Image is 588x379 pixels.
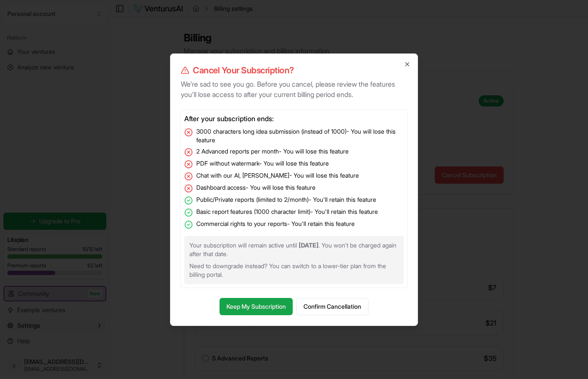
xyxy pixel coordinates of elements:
button: Keep My Subscription [220,298,293,315]
p: We're sad to see you go. Before you cancel, please review the features you'll lose access to afte... [181,79,407,100]
span: PDF without watermark - You will lose this feature [196,159,329,168]
span: Basic report features (1000 character limit) - You'll retain this feature [196,207,378,216]
strong: [DATE] [299,241,319,249]
span: Public/Private reports (limited to 2/month) - You'll retain this feature [196,195,376,204]
span: Cancel Your Subscription? [193,64,294,76]
p: Your subscription will remain active until . You won't be charged again after that date. [189,241,399,258]
span: 3000 characters long idea submission (instead of 1000) - You will lose this feature [196,127,404,144]
p: Need to downgrade instead? You can switch to a lower-tier plan from the billing portal. [189,262,399,279]
h3: After your subscription ends: [184,113,404,124]
span: Dashboard access - You will lose this feature [196,183,316,192]
span: Commercial rights to your reports - You'll retain this feature [196,219,355,228]
span: 2 Advanced reports per month - You will lose this feature [196,147,349,156]
span: Chat with our AI, [PERSON_NAME] - You will lose this feature [196,171,359,180]
button: Confirm Cancellation [296,298,368,315]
